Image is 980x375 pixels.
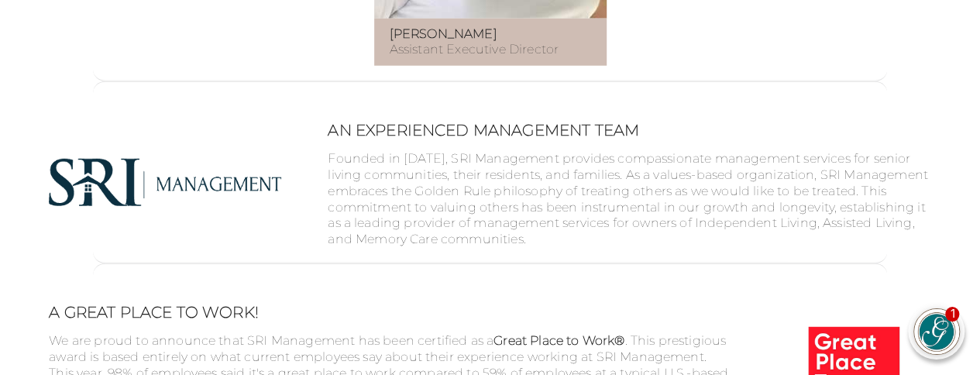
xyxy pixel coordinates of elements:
[390,26,497,41] strong: [PERSON_NAME]
[49,303,730,322] h2: A Great Place to Work!
[493,333,624,348] strong: Great Place to Work®
[328,121,931,139] h2: AN EXPERIENCED MANAGEMENT TEAM
[945,307,959,321] div: 1
[328,151,931,248] p: Founded in [DATE], SRI Management provides compassionate management services for senior living co...
[49,159,281,206] img: SRI Management
[390,26,591,59] p: Assistant Executive Director
[914,309,959,354] img: avatar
